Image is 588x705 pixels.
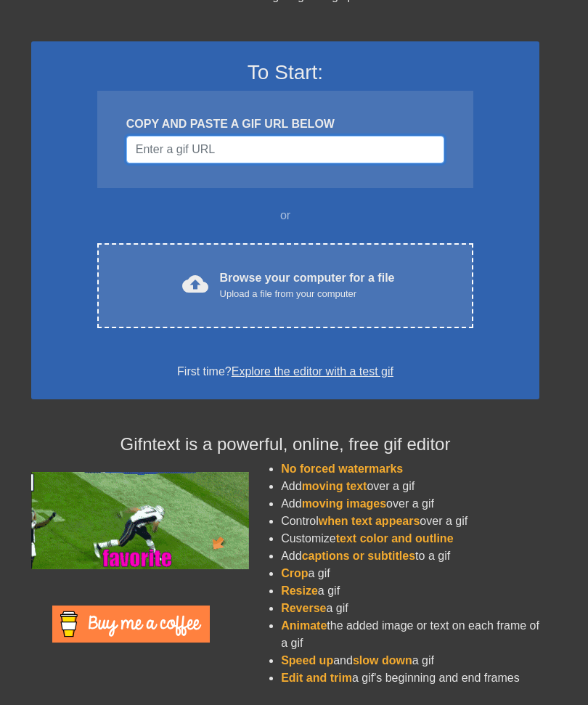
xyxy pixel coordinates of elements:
[50,363,520,380] div: First time?
[281,617,539,652] li: the added image or text on each frame of a gif
[353,654,412,667] span: slow down
[220,269,395,301] div: Browse your computer for a file
[302,550,415,562] span: captions or subtitles
[281,567,308,579] span: Crop
[52,606,210,643] img: Buy Me A Coffee
[31,434,539,455] h4: Gifntext is a powerful, online, free gif editor
[281,600,539,617] li: a gif
[281,478,539,495] li: Add over a gif
[232,365,393,378] a: Explore the editor with a test gif
[281,669,539,687] li: a gif's beginning and end frames
[50,60,520,85] h3: To Start:
[182,271,208,297] span: cloud_upload
[302,497,386,510] span: moving images
[336,532,454,545] span: text color and outline
[281,672,352,684] span: Edit and trim
[281,530,539,547] li: Customize
[220,287,395,301] div: Upload a file from your computer
[69,207,502,224] div: or
[281,619,327,632] span: Animate
[281,547,539,565] li: Add to a gif
[281,584,318,597] span: Resize
[319,515,420,527] span: when text appears
[281,495,539,513] li: Add over a gif
[281,565,539,582] li: a gif
[281,462,403,475] span: No forced watermarks
[281,602,326,614] span: Reverse
[281,652,539,669] li: and a gif
[281,654,333,667] span: Speed up
[126,115,444,133] div: COPY AND PASTE A GIF URL BELOW
[281,582,539,600] li: a gif
[126,136,444,163] input: Username
[302,480,367,492] span: moving text
[31,472,249,569] img: football_small.gif
[281,513,539,530] li: Control over a gif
